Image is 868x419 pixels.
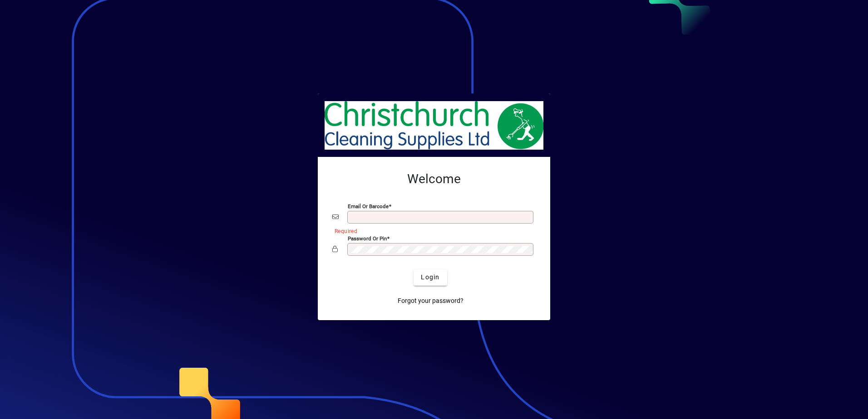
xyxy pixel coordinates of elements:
[398,296,464,306] span: Forgot your password?
[414,269,447,286] button: Login
[348,235,387,241] mat-label: Password or Pin
[394,293,467,309] a: Forgot your password?
[421,273,439,282] span: Login
[335,226,528,235] mat-error: Required
[348,203,389,209] mat-label: Email or Barcode
[332,171,536,187] h2: Welcome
